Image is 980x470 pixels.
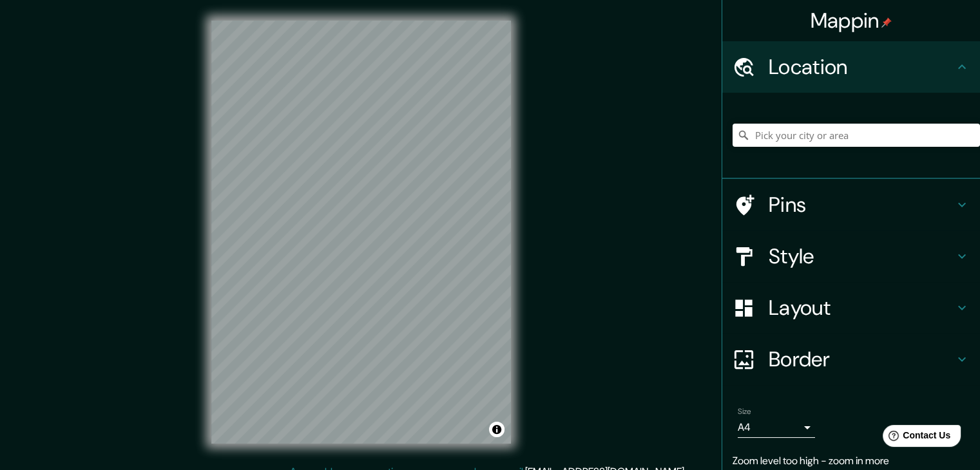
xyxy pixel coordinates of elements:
h4: Mappin [811,8,892,33]
div: Pins [722,179,980,230]
h4: Style [769,243,954,269]
p: Zoom level too high - zoom in more [733,453,970,469]
label: Size [738,406,751,417]
div: Style [722,230,980,282]
h4: Layout [769,295,954,321]
canvas: Map [211,21,511,444]
div: A4 [738,417,815,438]
h4: Border [769,346,954,372]
input: Pick your city or area [733,124,980,147]
div: Layout [722,282,980,334]
h4: Location [769,54,954,80]
img: pin-icon.png [881,17,892,28]
button: Toggle attribution [489,422,504,437]
div: Location [722,41,980,93]
iframe: Help widget launcher [865,420,966,456]
div: Border [722,334,980,385]
h4: Pins [769,192,954,218]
